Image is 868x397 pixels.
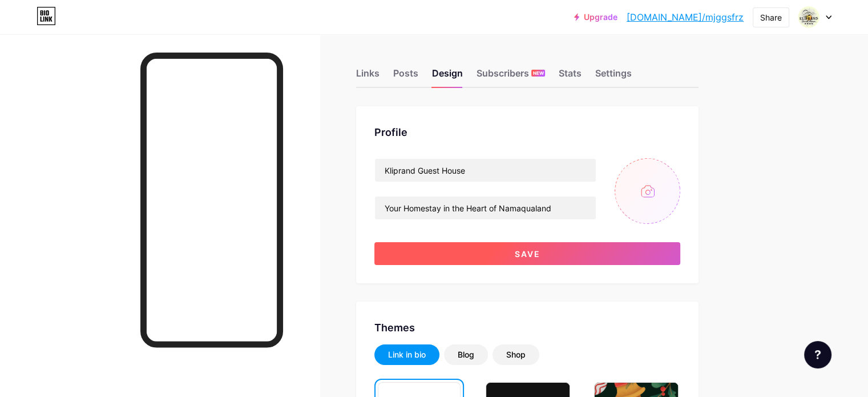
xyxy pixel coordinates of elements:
a: Upgrade [574,13,617,22]
button: Save [374,242,680,265]
div: Links [356,66,380,87]
div: Design [432,66,463,87]
div: Settings [595,66,632,87]
div: Themes [374,320,680,335]
input: Bio [375,197,596,219]
div: Subscribers [477,66,545,87]
div: Link in bio [388,349,426,360]
div: Blog [458,349,474,360]
span: Save [515,249,540,259]
div: Profile [374,125,680,140]
div: Share [760,11,782,23]
a: [DOMAIN_NAME]/mjggsfrz [627,10,744,24]
div: Shop [506,349,526,360]
span: NEW [533,70,544,77]
input: Name [375,159,596,182]
div: Stats [559,66,582,87]
div: Posts [393,66,418,87]
img: mjggsfrz [798,6,819,28]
